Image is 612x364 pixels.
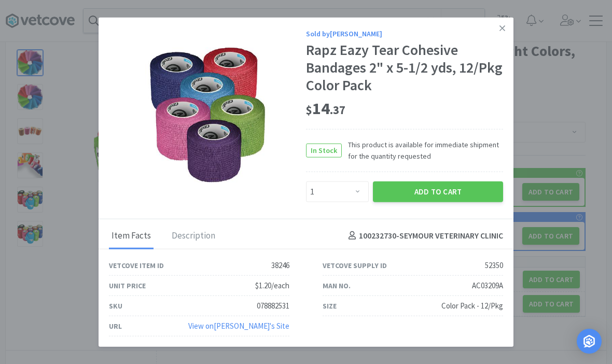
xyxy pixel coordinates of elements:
[323,259,387,271] div: Vetcove Supply ID
[306,103,312,117] span: $
[330,103,345,117] span: . 37
[306,41,503,94] div: Rapz Eazy Tear Cohesive Bandages 2" x 5-1/2 yds, 12/Pkg Color Pack
[109,279,146,291] div: Unit Price
[485,259,503,271] div: 52350
[472,279,503,291] div: AC03209A
[169,223,218,249] div: Description
[271,259,289,271] div: 38246
[109,300,122,311] div: SKU
[188,320,289,330] a: View on[PERSON_NAME]'s Site
[255,279,289,291] div: $1.20/each
[307,144,341,157] span: In Stock
[323,300,337,311] div: Size
[306,28,503,39] div: Sold by [PERSON_NAME]
[441,299,503,312] div: Color Pack - 12/Pkg
[257,299,289,312] div: 078882531
[373,181,503,202] button: Add to Cart
[344,229,503,243] h4: 100232730 - SEYMOUR VETERINARY CLINIC
[342,138,503,162] span: This product is available for immediate shipment for the quantity requested
[109,259,164,271] div: Vetcove Item ID
[323,279,351,291] div: Man No.
[306,98,345,119] span: 14
[109,223,154,249] div: Item Facts
[109,320,122,331] div: URL
[577,329,602,354] div: Open Intercom Messenger
[140,47,275,182] img: 610612f83faa477ea8fd69e3e83d1fe4_52350.jpeg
